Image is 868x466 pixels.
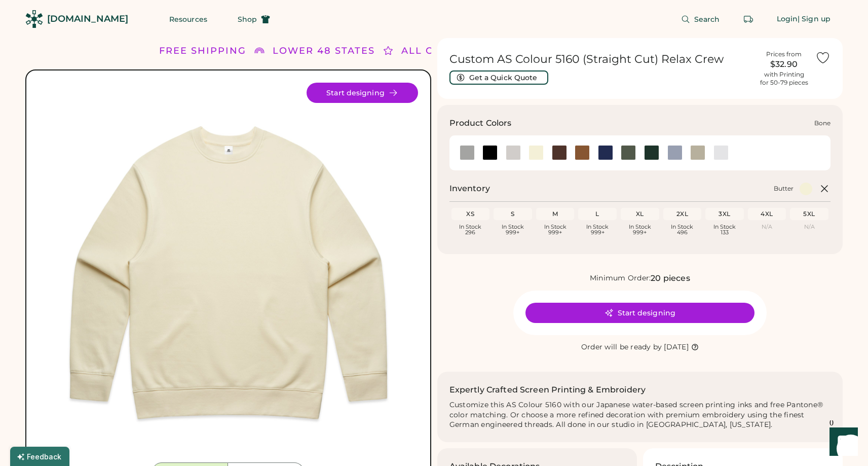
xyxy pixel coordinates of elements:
button: Resources [157,9,219,29]
div: In Stock 999+ [580,224,615,235]
button: Shop [225,9,282,29]
div: Prices from [766,50,802,58]
div: Login [777,14,798,24]
div: 5160 Style Image [39,83,418,462]
span: Shop [238,16,257,23]
img: 5160 - Butter Front Image [39,83,418,462]
h2: Inventory [449,183,490,195]
div: [DATE] [664,342,689,352]
div: Order will be ready by [581,342,662,352]
div: | Sign up [798,14,831,24]
div: 4XL [750,210,784,218]
div: [DOMAIN_NAME] [47,13,128,25]
iframe: Front Chat [820,420,863,464]
div: M [538,210,573,218]
div: Butter [774,185,794,193]
div: with Printing for 50-79 pieces [760,70,808,87]
div: XL [623,210,657,218]
div: N/A [792,224,826,230]
div: In Stock 133 [707,224,742,235]
button: Start designing [307,83,418,103]
div: In Stock 496 [665,224,700,235]
div: In Stock 999+ [623,224,657,235]
button: Start designing [525,303,754,323]
div: In Stock 296 [454,224,488,235]
img: Rendered Logo - Screens [25,10,43,28]
div: LOWER 48 STATES [273,44,375,58]
div: L [580,210,615,218]
div: 2XL [665,210,700,218]
div: 5XL [792,210,826,218]
div: Bone [814,119,831,127]
button: Search [669,9,732,29]
div: N/A [750,224,784,230]
button: Retrieve an order [738,9,759,29]
button: Get a Quick Quote [449,70,548,85]
div: S [496,210,530,218]
h3: Product Colors [449,117,512,129]
div: In Stock 999+ [538,224,573,235]
span: Search [694,16,720,23]
h2: Expertly Crafted Screen Printing & Embroidery [449,384,646,396]
div: Minimum Order: [590,273,651,283]
div: $32.90 [759,58,809,70]
div: In Stock 999+ [496,224,530,235]
div: FREE SHIPPING [159,44,246,58]
div: ALL ORDERS [401,44,472,58]
div: 20 pieces [651,272,690,284]
div: Customize this AS Colour 5160 with our Japanese water-based screen printing inks and free Pantone... [449,400,831,431]
div: XS [454,210,488,218]
div: 3XL [707,210,742,218]
h1: Custom AS Colour 5160 (Straight Cut) Relax Crew [449,52,753,66]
